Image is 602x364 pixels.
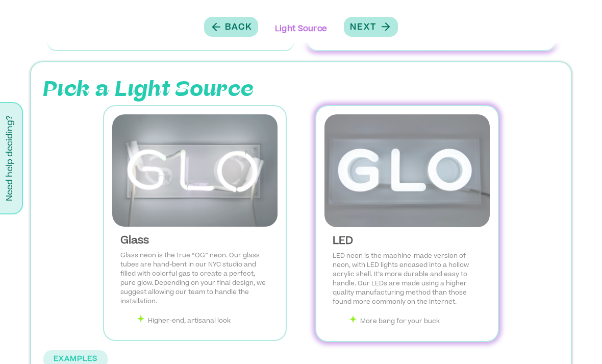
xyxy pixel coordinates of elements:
[265,13,337,47] p: Light Source
[551,315,602,364] iframe: Chat Widget
[112,114,278,227] img: Glass
[333,252,482,307] p: LED neon is the machine-made version of neon, with LED lights encased into a hollow acrylic shell...
[344,17,398,37] button: Next
[324,114,490,227] img: LED
[225,21,252,34] p: Back
[137,314,269,326] li: Higher-end, artisanal look
[120,251,269,306] p: Glass neon is the true “OG” neon. Our glass tubes are hand-bent in our NYC studio and filled with...
[43,75,295,105] p: Pick a Light Source
[120,235,269,247] div: Glass
[204,17,258,37] button: Back
[349,315,482,326] li: More bang for your buck
[350,21,377,34] p: Next
[333,235,482,248] div: LED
